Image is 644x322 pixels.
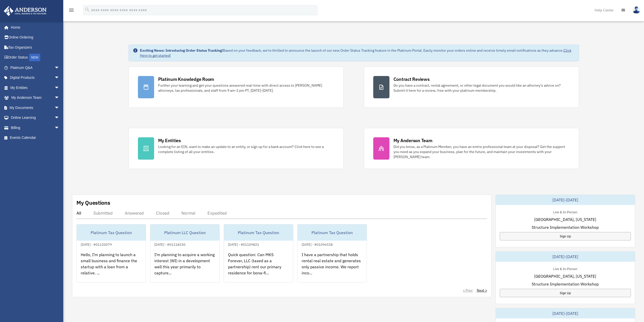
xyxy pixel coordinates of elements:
a: Online Learningarrow_drop_down [4,113,67,123]
a: Events Calendar [4,133,67,143]
div: Platinum LLC Question [150,224,219,241]
span: arrow_drop_down [54,113,65,123]
div: My Anderson Team [393,137,432,144]
span: Structure Implementation Workshop [532,224,599,230]
div: Normal [181,211,195,216]
a: Sign Up [500,289,631,297]
div: Did you know, as a Platinum Member, you have an entire professional team at your disposal? Get th... [393,144,570,159]
div: Do you have a contract, rental agreement, or other legal document you would like an attorney's ad... [393,83,570,93]
a: Platinum Tax Question[DATE] - #01109821Quick question: Can MKS Forever, LLC (taxed as a partnersh... [224,224,293,282]
div: My Questions [76,199,110,206]
div: [DATE] - #01109821 [224,241,263,247]
div: Contract Reviews [393,76,430,82]
a: Order StatusNEW [4,52,67,63]
div: Platinum Tax Question [77,224,146,241]
span: [GEOGRAPHIC_DATA], [US_STATE] [534,273,596,279]
a: Contract Reviews Do you have a contract, rental agreement, or other legal document you would like... [364,67,579,108]
div: Answered [125,211,144,216]
i: menu [68,7,74,13]
strong: Exciting News: Introducing Order Status Tracking! [140,48,223,53]
div: Platinum Tax Question [224,224,293,241]
div: My Entities [158,137,181,144]
div: Based on your feedback, we're thrilled to announce the launch of our new Order Status Tracking fe... [140,48,575,58]
div: [DATE]-[DATE] [496,308,635,318]
a: My Anderson Team Did you know, as a Platinum Member, you have an entire professional team at your... [364,128,579,169]
div: [DATE] - #01118230 [150,241,190,247]
div: Live & In-Person [549,266,581,271]
div: Live & In-Person [549,209,581,214]
div: NEW [29,54,40,61]
img: Anderson Advisors Platinum Portal [2,6,48,16]
a: Sign Up [500,232,631,240]
div: [DATE] - #01120079 [77,241,116,247]
div: I’m planning to acquire a working interest (WI) in a development well this year primarily to capt... [150,248,219,287]
a: Platinum Q&Aarrow_drop_down [4,63,67,73]
span: arrow_drop_down [54,73,65,83]
a: My Entities Looking for an EIN, want to make an update to an entity, or sign up for a bank accoun... [129,128,344,169]
a: Platinum Tax Question[DATE] - #01096528I have a partnership that holds rental real estate and gen... [297,224,367,282]
span: arrow_drop_down [54,123,65,133]
a: Platinum Tax Question[DATE] - #01120079Hello, I’m planning to launch a small business and finance... [76,224,146,282]
div: Submitted [93,211,113,216]
div: Platinum Knowledge Room [158,76,214,82]
a: Next > [477,288,487,293]
div: Hello, I’m planning to launch a small business and finance the startup with a loan from a relativ... [77,248,146,287]
span: arrow_drop_down [54,83,65,93]
i: search [85,7,90,12]
div: Looking for an EIN, want to make an update to an entity, or sign up for a bank account? Click her... [158,144,334,154]
img: User Pic [633,6,640,14]
div: Platinum Tax Question [298,224,367,241]
div: Expedited [207,211,227,216]
a: Billingarrow_drop_down [4,123,67,133]
div: I have a partnership that holds rental real estate and generates only passive income. We report i... [298,248,367,287]
span: arrow_drop_down [54,103,65,113]
span: Structure Implementation Workshop [532,281,599,287]
div: All [76,211,81,216]
div: [DATE]-[DATE] [496,195,635,205]
a: My Entitiesarrow_drop_down [4,83,67,93]
a: Platinum LLC Question[DATE] - #01118230I’m planning to acquire a working interest (WI) in a devel... [150,224,220,282]
a: Home [4,22,65,32]
a: Digital Productsarrow_drop_down [4,73,67,83]
div: Closed [156,211,169,216]
a: Click Here to get started! [140,48,571,58]
div: Quick question: Can MKS Forever, LLC (taxed as a partnership) rent our primary residence for bona... [224,248,293,287]
span: arrow_drop_down [54,63,65,73]
div: [DATE] - #01096528 [298,241,337,247]
span: [GEOGRAPHIC_DATA], [US_STATE] [534,216,596,222]
a: Platinum Knowledge Room Further your learning and get your questions answered real-time with dire... [129,67,344,108]
a: Tax Organizers [4,42,67,52]
div: Further your learning and get your questions answered real-time with direct access to [PERSON_NAM... [158,83,334,93]
div: [DATE]-[DATE] [496,252,635,262]
a: menu [68,9,74,13]
a: Online Ordering [4,32,67,43]
span: arrow_drop_down [54,93,65,103]
a: My Documentsarrow_drop_down [4,103,67,113]
a: My Anderson Teamarrow_drop_down [4,93,67,103]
